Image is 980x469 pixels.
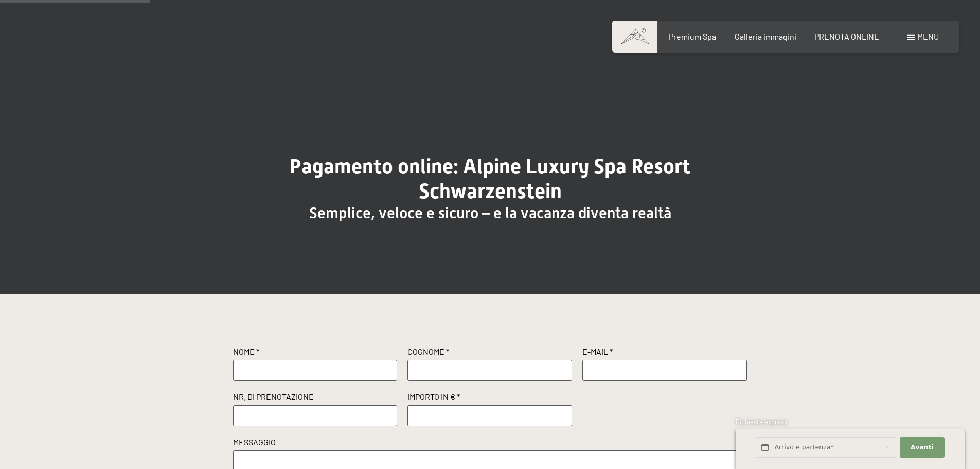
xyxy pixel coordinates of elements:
[669,31,716,41] a: Premium Spa
[900,437,944,458] button: Avanti
[582,346,747,360] label: E-Mail *
[917,31,939,41] span: Menu
[407,346,572,360] label: Cognome *
[233,346,398,360] label: Nome *
[407,391,572,405] label: Importo in € *
[290,154,690,203] span: Pagamento online: Alpine Luxury Spa Resort Schwarzenstein
[814,31,879,41] a: PRENOTA ONLINE
[911,443,934,452] span: Avanti
[233,391,398,405] label: Nr. di prenotazione
[735,31,796,41] a: Galleria immagini
[736,418,787,426] span: Richiesta express
[233,437,747,450] label: Messaggio
[309,204,671,222] span: Semplice, veloce e sicuro – e la vacanza diventa realtà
